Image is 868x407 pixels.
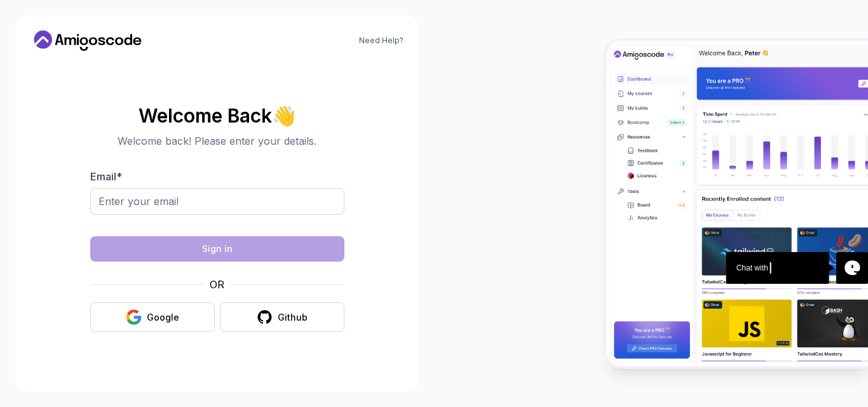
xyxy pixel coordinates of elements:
a: Need Help? [359,36,403,46]
p: OR [210,277,224,292]
label: Email * [90,170,122,183]
button: Sign in [90,236,344,262]
div: Google [147,311,179,324]
a: Home link [31,30,145,51]
span: 👋 [271,105,296,126]
button: Google [90,302,215,332]
h2: Welcome Back [90,105,344,126]
img: Amigoscode Dashboard [606,41,868,366]
div: Github [278,311,308,324]
div: Sign in [202,243,233,255]
p: Welcome back! Please enter your details. [90,133,344,149]
button: Github [220,302,344,332]
input: Enter your email [90,188,344,215]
